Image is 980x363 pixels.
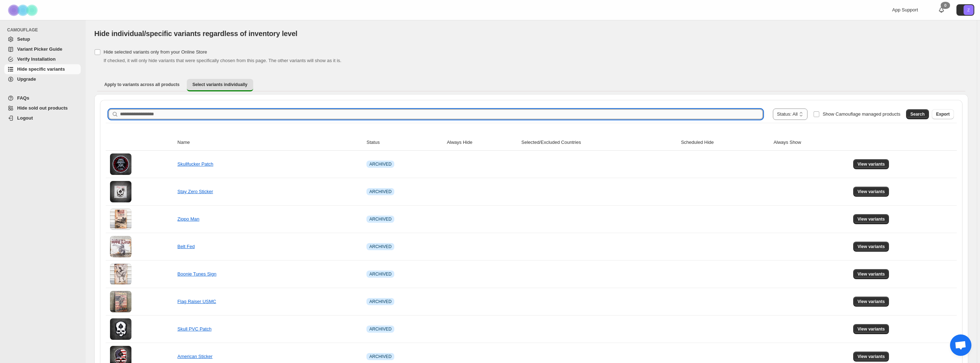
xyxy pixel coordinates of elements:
a: Flag Raiser USMC [177,299,216,304]
button: Select variants individually [187,79,253,91]
a: Boonie Tunes Sign [177,271,216,277]
text: Z [967,8,970,12]
span: Avatar with initials Z [964,5,974,15]
img: Skull PVC Patch [110,318,131,340]
span: ARCHIVED [369,354,391,359]
span: View variants [857,271,885,277]
a: Hide specific variants [4,64,81,74]
span: Hide specific variants [17,66,65,72]
a: Variant Picker Guide [4,44,81,54]
img: Stay Zero Sticker [110,181,131,202]
a: Open chat [950,334,971,356]
span: Hide selected variants only from your Online Store [104,49,207,55]
span: View variants [857,161,885,167]
span: Upgrade [17,76,36,82]
button: Export [932,109,954,119]
span: View variants [857,189,885,195]
span: View variants [857,354,885,359]
button: View variants [853,324,889,334]
a: Logout [4,113,81,123]
span: Logout [17,115,33,121]
th: Name [175,135,365,151]
img: Belt Fed [110,236,131,257]
span: ARCHIVED [369,299,391,304]
button: View variants [853,269,889,279]
th: Scheduled Hide [679,135,771,151]
span: Verify Installation [17,56,56,62]
span: ARCHIVED [369,189,391,195]
span: ARCHIVED [369,216,391,222]
button: View variants [853,242,889,252]
span: Variant Picker Guide [17,46,62,52]
a: Setup [4,34,81,44]
span: Show Camouflage managed products [822,111,900,117]
span: View variants [857,299,885,304]
a: Upgrade [4,74,81,84]
a: Zippo Man [177,216,199,222]
th: Always Show [771,135,851,151]
th: Selected/Excluded Countries [519,135,679,151]
a: FAQs [4,93,81,103]
span: Hide sold out products [17,105,68,111]
span: View variants [857,216,885,222]
a: Stay Zero Sticker [177,189,213,194]
img: Zippo Man [110,208,131,230]
a: Hide sold out products [4,103,81,113]
span: View variants [857,326,885,332]
a: Skullfucker Patch [177,161,213,167]
th: Status [364,135,445,151]
span: ARCHIVED [369,161,391,167]
button: Apply to variants across all products [99,79,185,90]
img: Camouflage [6,0,41,20]
a: American Sticker [177,354,212,359]
button: View variants [853,214,889,224]
img: Boonie Tunes Sign [110,263,131,285]
span: ARCHIVED [369,271,391,277]
img: Skullfucker Patch [110,153,131,175]
span: If checked, it will only hide variants that were specifically chosen from this page. The other va... [104,58,341,63]
span: App Support [892,7,918,12]
a: Verify Installation [4,54,81,64]
span: CAMOUFLAGE [7,27,82,33]
button: View variants [853,159,889,169]
a: 0 [938,6,945,14]
span: Search [910,111,925,117]
img: Flag Raiser USMC [110,291,131,312]
span: Apply to variants across all products [104,82,180,87]
button: View variants [853,297,889,307]
button: View variants [853,352,889,362]
div: 0 [941,2,950,9]
button: View variants [853,187,889,197]
span: FAQs [17,95,29,101]
span: Setup [17,36,30,42]
a: Skull PVC Patch [177,326,211,332]
button: Avatar with initials Z [956,4,974,16]
th: Always Hide [445,135,519,151]
a: Belt Fed [177,244,195,249]
span: View variants [857,244,885,249]
span: Hide individual/specific variants regardless of inventory level [94,30,297,37]
span: ARCHIVED [369,326,391,332]
button: Search [906,109,929,119]
span: Export [936,111,950,117]
span: Select variants individually [192,82,247,87]
span: ARCHIVED [369,244,391,249]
